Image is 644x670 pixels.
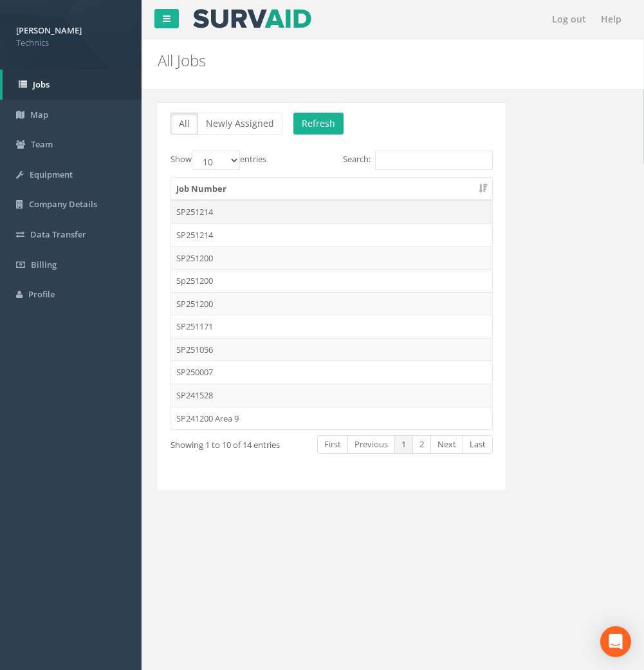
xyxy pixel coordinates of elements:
[171,223,492,247] td: SP251214
[343,151,493,170] label: Search:
[171,407,492,430] td: SP241200 Area 9
[171,338,492,361] td: SP251056
[198,113,282,135] button: Newly Assigned
[293,113,344,135] button: Refresh
[171,384,492,407] td: SP241528
[412,435,431,454] a: 2
[347,435,395,454] a: Previous
[31,138,53,150] span: Team
[170,113,198,135] button: All
[600,626,631,657] div: Open Intercom Messenger
[394,435,413,454] a: 1
[28,288,55,300] span: Profile
[29,198,97,210] span: Company Details
[171,200,492,223] td: SP251214
[171,315,492,338] td: SP251171
[192,151,240,170] select: Showentries
[463,435,493,454] a: Last
[3,70,142,100] a: Jobs
[375,151,493,170] input: Search:
[170,434,293,451] div: Showing 1 to 10 of 14 entries
[158,52,628,69] h2: All Jobs
[16,37,125,49] span: Technics
[171,178,492,201] th: Job Number: activate to sort column ascending
[30,109,48,120] span: Map
[33,79,50,90] span: Jobs
[30,169,73,180] span: Equipment
[16,24,82,36] strong: [PERSON_NAME]
[171,292,492,315] td: SP251200
[16,21,125,48] a: [PERSON_NAME] Technics
[171,269,492,292] td: Sp251200
[317,435,348,454] a: First
[171,247,492,270] td: SP251200
[30,228,86,240] span: Data Transfer
[171,360,492,384] td: SP250007
[430,435,463,454] a: Next
[170,151,266,170] label: Show entries
[31,259,57,270] span: Billing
